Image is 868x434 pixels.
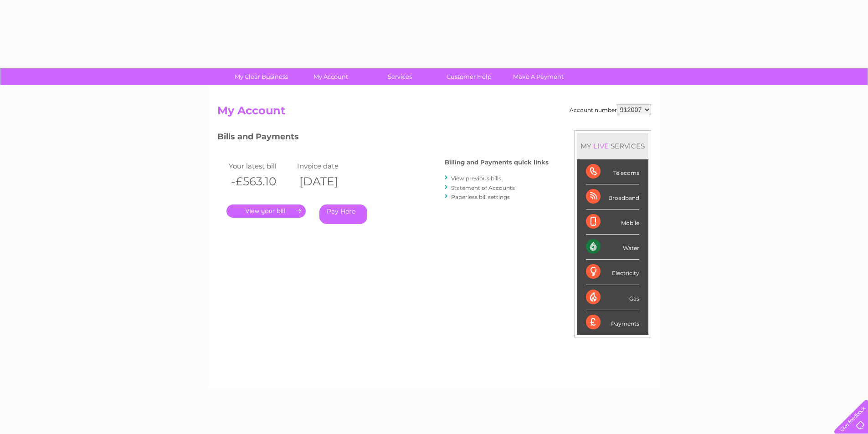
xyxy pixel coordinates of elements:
[586,184,639,209] div: Broadband
[293,68,368,85] a: My Account
[577,133,648,159] div: MY SERVICES
[451,194,510,200] a: Paperless bill settings
[570,104,651,115] div: Account number
[586,209,639,235] div: Mobile
[586,310,639,335] div: Payments
[362,68,437,85] a: Services
[295,172,363,191] th: [DATE]
[451,175,501,182] a: View previous bills
[226,204,306,218] a: .
[226,172,295,191] th: -£563.10
[586,285,639,310] div: Gas
[217,130,549,146] h3: Bills and Payments
[226,160,295,172] td: Your latest bill
[586,159,639,184] div: Telecoms
[501,68,576,85] a: Make A Payment
[586,260,639,285] div: Electricity
[445,159,549,166] h4: Billing and Payments quick links
[431,68,507,85] a: Customer Help
[586,235,639,260] div: Water
[295,160,363,172] td: Invoice date
[319,204,367,224] a: Pay Here
[451,184,515,191] a: Statement of Accounts
[224,68,299,85] a: My Clear Business
[217,104,651,122] h2: My Account
[591,142,611,150] div: LIVE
